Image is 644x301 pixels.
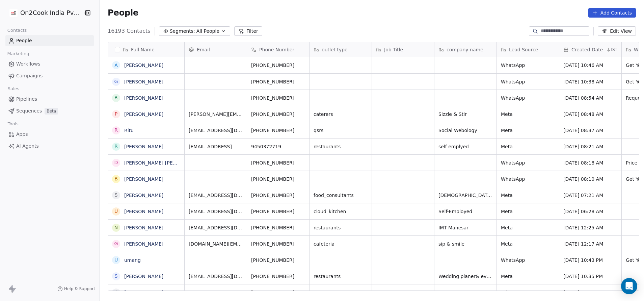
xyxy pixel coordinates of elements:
a: People [5,35,94,46]
span: [DATE] 10:46 AM [563,62,617,69]
span: Apps [16,131,28,138]
span: [DATE] 07:21 AM [563,192,617,199]
span: IST [611,47,618,52]
span: Self-Employed [438,208,492,215]
span: [PERSON_NAME][EMAIL_ADDRESS][DOMAIN_NAME] [189,111,243,118]
span: [DATE] 08:48 AM [563,111,617,118]
a: SequencesBeta [5,105,94,117]
span: Phone Number [259,46,294,53]
button: Edit View [598,26,636,36]
span: [PHONE_NUMBER] [251,78,305,85]
a: [PERSON_NAME] [124,111,163,117]
div: Open Intercom Messenger [621,278,637,294]
div: Job Title [372,42,434,57]
a: Workflows [5,58,94,70]
span: [PHONE_NUMBER] [251,273,305,280]
a: Campaigns [5,70,94,81]
span: [PHONE_NUMBER] [251,159,305,166]
a: AI Agents [5,141,94,152]
a: [PERSON_NAME] [124,95,163,101]
span: [PHONE_NUMBER] [251,289,305,296]
span: Wedding planer& events [438,273,492,280]
span: [PHONE_NUMBER] [251,62,305,69]
span: Meta [501,273,555,280]
span: restaurants [314,143,368,150]
span: Meta [501,111,555,118]
div: R [114,94,118,101]
span: Job Title [384,46,403,53]
a: [PERSON_NAME] [124,193,163,198]
div: R [114,127,118,134]
a: [PERSON_NAME] [124,144,163,149]
span: [DATE] 12:25 AM [563,224,617,231]
span: Meta [501,224,555,231]
span: [DATE] 12:17 AM [563,241,617,247]
div: Phone Number [247,42,309,57]
span: [PHONE_NUMBER] [251,257,305,264]
span: IMT Manesar [438,224,492,231]
a: [PERSON_NAME] [124,241,163,247]
span: [PHONE_NUMBER] [251,208,305,215]
div: D [114,159,118,166]
span: [DATE] 06:28 AM [563,208,617,215]
div: G [114,240,118,247]
a: [PERSON_NAME] [124,209,163,214]
div: U [114,208,118,215]
span: WhatsApp [501,95,555,101]
a: [PERSON_NAME] [124,225,163,230]
span: All People [196,28,219,35]
span: [EMAIL_ADDRESS][DOMAIN_NAME] [189,127,243,134]
span: Help & Support [64,286,95,292]
span: Tools [5,119,21,129]
span: [DATE] 10:35 PM [563,273,617,280]
span: cafeteria [314,241,368,247]
span: [DEMOGRAPHIC_DATA] Consultants [438,192,492,199]
span: Pipelines [16,96,37,103]
span: Marketing [4,49,32,59]
span: restaurants [314,273,368,280]
a: Apps [5,129,94,140]
span: qsrs [314,127,368,134]
span: People [16,37,32,44]
span: Created Date [571,46,603,53]
span: [DATE] 08:10 AM [563,176,617,182]
span: [DATE] 10:43 PM [563,257,617,264]
span: [DOMAIN_NAME][EMAIL_ADDRESS][DOMAIN_NAME] [189,241,243,247]
div: A [114,62,118,69]
span: Meta [501,241,555,247]
span: Full Name [131,46,155,53]
span: [PHONE_NUMBER] [251,224,305,231]
button: Add Contacts [588,8,636,18]
div: B [114,175,118,182]
span: Meta [501,127,555,134]
span: Sizzle & Stir [438,111,492,118]
span: [PHONE_NUMBER] [251,95,305,101]
span: WhatsApp [501,257,555,264]
a: [PERSON_NAME] [124,274,163,279]
div: Full Name [108,42,184,57]
span: [EMAIL_ADDRESS] [189,143,243,150]
a: [PERSON_NAME] [124,79,163,84]
span: [DATE] 08:37 AM [563,127,617,134]
span: Sequences [16,107,42,115]
span: WhatsApp [501,159,555,166]
a: [PERSON_NAME] [124,290,163,295]
div: company name [434,42,497,57]
span: company name [447,46,483,53]
span: Workflows [16,60,41,68]
div: P [115,110,117,118]
span: self emplyed [438,143,492,150]
a: umang [124,257,141,263]
span: cloud_kitchen [314,208,368,215]
div: Lead Source [497,42,559,57]
span: Meta [501,192,555,199]
span: Meta [501,208,555,215]
span: Campaigns [16,72,43,79]
span: Meta [501,143,555,150]
span: People [108,8,138,18]
span: Social Webology [438,127,492,134]
span: On2Cook India Pvt. Ltd. [20,8,81,17]
div: J [115,289,117,296]
span: Sales [5,84,22,94]
a: Help & Support [57,286,95,292]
